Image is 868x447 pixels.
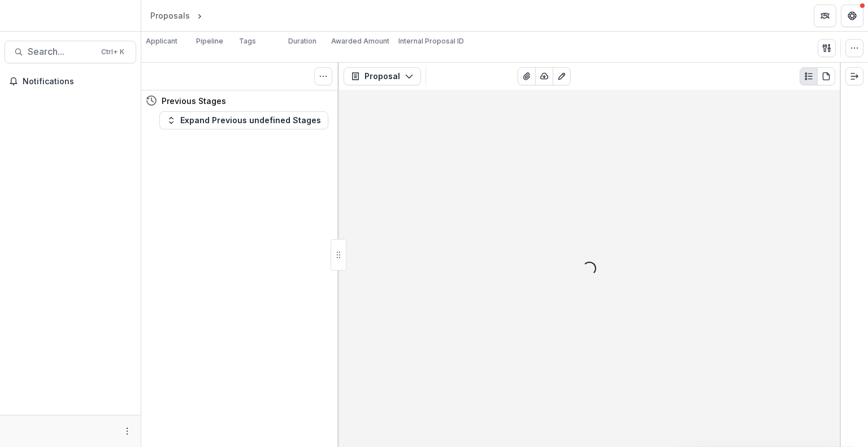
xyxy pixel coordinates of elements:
[120,424,134,438] button: More
[146,7,253,24] nav: breadcrumb
[5,72,136,90] button: Notifications
[239,36,256,46] p: Tags
[814,5,836,27] button: Partners
[146,36,177,46] p: Applicant
[159,111,328,129] button: Expand Previous undefined Stages
[553,67,571,85] button: Edit as form
[5,41,136,63] button: Search...
[518,67,536,85] button: View Attached Files
[23,77,132,86] span: Notifications
[28,46,94,57] span: Search...
[288,36,316,46] p: Duration
[841,5,863,27] button: Get Help
[331,36,389,46] p: Awarded Amount
[196,36,223,46] p: Pipeline
[314,67,332,85] button: Toggle View Cancelled Tasks
[150,10,190,21] div: Proposals
[146,7,194,24] a: Proposals
[800,67,818,85] button: Plaintext view
[398,36,464,46] p: Internal Proposal ID
[99,46,127,58] div: Ctrl + K
[845,67,863,85] button: Expand right
[344,67,421,85] button: Proposal
[817,67,835,85] button: PDF view
[162,95,226,107] h4: Previous Stages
